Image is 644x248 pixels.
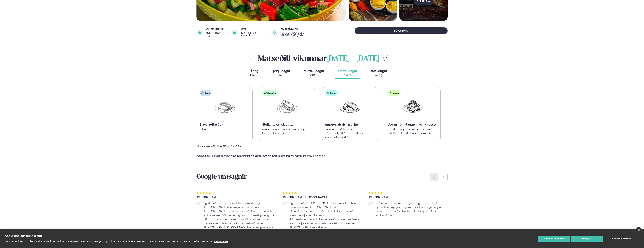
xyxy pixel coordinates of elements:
[430,173,438,181] div: Previous slide
[376,202,443,217] span: 10/10 hádegismatur á hverjum degi. Frábært mat, þjónusta og mjög sanngjarnt verð. Frábær fjölbrey...
[281,27,325,30] div: Heimilisfang:
[389,92,392,94] img: Vegan.svg
[371,73,387,77] div: okt. 3
[290,201,362,209] p: Ég hef verið að [PERSON_NAME] á Ambrosial Kitchen núna 5 sinnum í [PERSON_NAME] í hálft ár.
[196,154,325,157] span: Vinsamlegast athugið að frávik frá matseðlinum geta komið upp vegna birgða og panta frá fólki sem...
[214,240,228,243] a: Learn more
[262,90,277,96] div: Samloka
[231,29,238,36] img: image alt
[290,217,362,229] p: Allur maturinn þar er ljúffengur en ef þú hefur tækifæri til að koma þá verð ég að mæla með fiski...
[327,55,379,63] span: [DATE] - [DATE]
[538,236,570,242] button: Allow all cookies
[240,27,267,30] div: Verð:
[325,90,338,96] div: Fiskur
[571,236,603,242] button: Deny all
[282,196,362,199] div: [PERSON_NAME] [PERSON_NAME]
[388,127,438,135] p: brokkolí og grænar baunir með ristuðum kjúklingabaunum (G)
[402,98,423,114] img: Vegan.png
[250,69,259,73] span: Í dag
[304,69,324,73] span: miðvikudagur
[281,31,325,37] div: [STREET_ADDRESS], [GEOGRAPHIC_DATA]
[325,123,359,126] span: Ambrosials fish n chips
[636,227,642,233] a: close
[339,98,361,114] img: Fish-Chips.png
[338,73,357,77] div: okt. 2
[304,73,324,77] div: okt. 1
[248,55,254,61] button: menu-btn-left
[368,196,448,199] div: [PERSON_NAME]
[206,145,231,147] span: (Skel) [PERSON_NAME],
[264,92,267,94] img: sandwich-new-16px.svg
[5,234,42,238] strong: About cookies on this site
[196,173,448,181] h3: Google umsagnir
[335,68,360,79] button: fimmtudagur okt. 2
[250,73,259,77] div: [DATE]
[440,173,448,181] div: Next slide
[273,73,290,77] div: [DATE]
[604,236,639,242] button: Cookie settings
[301,68,327,79] button: miðvikudagur okt. 1
[196,196,276,199] div: [PERSON_NAME]
[371,69,387,73] span: föstudagur
[325,127,375,139] p: heimalöguð tartare [PERSON_NAME], ofbakaðir kartöflubátar (G)
[200,123,223,126] span: Sjávarréttasúpa
[247,68,262,79] button: Í dag [DATE]
[262,127,312,135] p: með hunangi, sinnepssósu og kartöflubitum (G)
[388,90,401,96] div: Vegan
[200,90,212,96] div: Súpa
[5,240,213,243] p: We use cookies to collect and analyse information on site performance and usage, to provide socia...
[276,98,298,114] img: Panini.png
[214,98,235,114] img: Soup.png
[204,202,275,237] span: Ég starfaði með Ambrosial Kitchen meðan ég [PERSON_NAME] að kvikmyndaframleiðslu. 50 [PERSON_NAME...
[231,145,242,147] span: (G) Glúten
[383,55,389,61] button: menu-btn-right
[240,31,267,37] div: frá 3490 kr per manneskju
[200,127,250,131] p: (Skel)
[196,145,205,147] span: Ofnæmi:
[281,33,325,38] a: link
[258,53,379,64] h2: Matseðill vikunnar
[206,27,227,30] div: Opnunartímar:
[273,69,290,73] span: þriðjudagur
[271,29,278,36] img: image alt
[388,123,436,126] span: Vegan rjómalagað mac n cheese
[196,29,203,36] img: image alt
[368,68,390,79] button: föstudagur okt. 3
[355,27,448,34] button: BÓKA BORÐ
[206,31,227,37] div: Mon-Fri: 11:00 - 13:30
[327,92,329,94] img: fish.svg
[270,68,293,79] button: þriðjudagur [DATE]
[262,123,294,126] span: Steikarloka í ciabatta
[201,92,204,94] img: soup.svg
[290,209,362,217] p: Matreiðslan er afar metnaðarfull og kokkarnir og aðrir starfsmenn þar eru frábærir.
[338,69,357,73] span: fimmtudagur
